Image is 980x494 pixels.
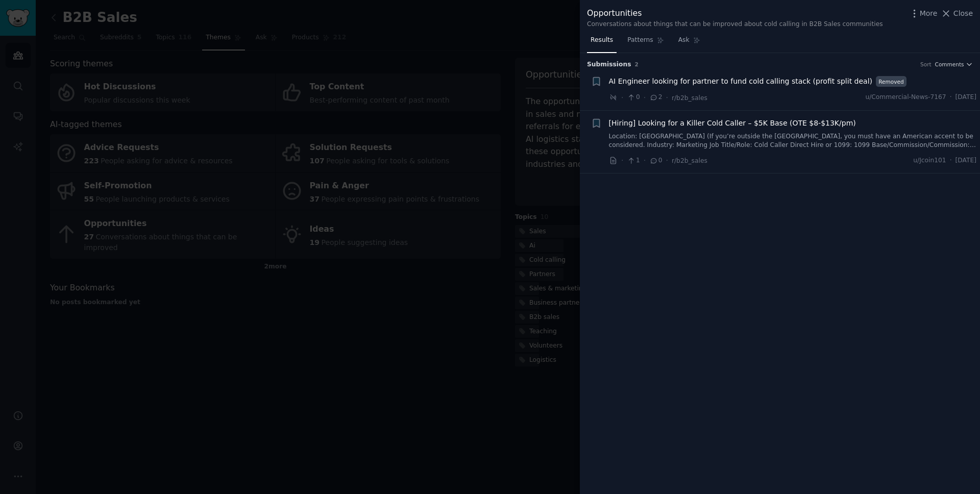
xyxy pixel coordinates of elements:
[950,156,952,165] span: ·
[675,32,704,53] a: Ask
[627,156,640,165] span: 1
[587,20,883,29] div: Conversations about things that can be improved about cold calling in B2B Sales communities
[909,8,938,19] button: More
[609,132,977,150] a: Location: [GEOGRAPHIC_DATA] (If you’re outside the [GEOGRAPHIC_DATA], you must have an American a...
[913,156,946,165] span: u/Jcoin101
[876,76,906,87] span: Removed
[950,93,952,102] span: ·
[935,61,964,68] span: Comments
[920,61,932,68] div: Sort
[672,157,707,164] span: r/b2b_sales
[955,93,976,102] span: [DATE]
[591,36,613,45] span: Results
[609,76,873,87] a: AI Engineer looking for partner to fund cold calling stack (profit split deal)
[635,61,639,67] span: 2
[644,155,646,166] span: ·
[609,118,856,129] a: [Hiring] Looking for a Killer Cold Caller – $5K Base (OTE $8-$13K/pm)
[587,60,631,69] span: Submission s
[865,93,946,102] span: u/Commercial-News-7167
[941,8,973,19] button: Close
[587,7,883,20] div: Opportunities
[955,156,976,165] span: [DATE]
[624,32,667,53] a: Patterns
[621,92,623,103] span: ·
[666,92,668,103] span: ·
[627,36,653,45] span: Patterns
[953,8,973,19] span: Close
[649,93,662,102] span: 2
[649,156,662,165] span: 0
[672,94,707,102] span: r/b2b_sales
[935,61,973,68] button: Comments
[678,36,690,45] span: Ask
[644,92,646,103] span: ·
[627,93,640,102] span: 0
[621,155,623,166] span: ·
[666,155,668,166] span: ·
[587,32,617,53] a: Results
[920,8,938,19] span: More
